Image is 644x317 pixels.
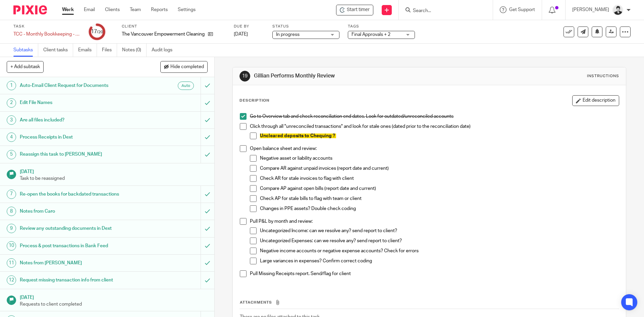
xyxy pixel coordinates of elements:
span: Uncategorized Income: can we resolve any? send report to client? [260,228,397,233]
p: Description [239,98,269,103]
h1: Reassign this task to [PERSON_NAME] [20,149,136,159]
a: Subtasks [13,44,38,57]
div: 9 [7,224,16,233]
h1: Notes from Caro [20,206,136,216]
img: Pixie [13,5,47,14]
input: Search [412,8,473,14]
h1: Edit File Names [20,98,136,108]
div: Instructions [587,73,619,79]
div: 10 [7,241,16,251]
h1: Process Receipts in Dext [20,132,136,142]
span: Compare AR against unpaid invoices (report date and current) [260,166,389,171]
span: Large variances in expenses? Confirm correct coding [260,259,372,263]
a: Notes (0) [122,44,147,57]
label: Status [272,24,339,29]
a: Work [62,6,74,13]
span: Final Approvals + 2 [352,32,390,37]
span: Start timer [347,6,370,13]
div: 3 [7,115,16,125]
label: Tags [348,24,415,29]
p: Task to be reassigned [20,175,208,182]
span: Attachments [240,301,272,304]
span: Go to Overview tab and check reconciliation end dates. Look for outdated/unreconciled accounts [250,114,453,119]
label: Due by [234,24,264,29]
span: Negative income accounts or negative expense accounts? Check for errors [260,249,419,253]
span: Check AR for stale invoices to flag with client [260,176,354,181]
span: [DATE] [234,32,248,37]
span: Uncategorized Expenses: can we resolve any? send report to client? [260,239,402,243]
div: 8 [7,207,16,216]
span: Check AP for stale bills to flag with team or client [260,196,362,201]
span: Compare AP against open bills (report date and current) [260,186,376,191]
span: Hide completed [170,64,204,70]
div: 1 [7,81,16,90]
p: [PERSON_NAME] [572,6,609,13]
h1: [DATE] [20,167,208,175]
div: The Vancouver Empowerment Cleaning Coop - TCC - Monthly Bookkeeping - May [336,5,373,15]
a: Audit logs [152,44,177,57]
img: squarehead.jpg [612,5,623,15]
h1: Auto-Email Client Request for Documents [20,81,136,91]
span: Open balance sheet and review: [250,146,317,151]
button: + Add subtask [7,61,44,72]
a: Settings [178,6,196,13]
h1: Review any outstanding documents in Dext [20,223,136,233]
a: Emails [78,44,97,57]
label: Client [122,24,225,29]
div: 5 [7,150,16,159]
span: In progress [276,32,300,37]
div: 4 [7,133,16,142]
div: 12 [7,275,16,285]
h1: Re-open the books for backdated transactions [20,189,136,199]
button: Hide completed [160,61,208,72]
div: 2 [7,98,16,108]
a: Team [130,6,141,13]
a: Reports [151,6,168,13]
button: Edit description [572,95,619,106]
a: Clients [105,6,120,13]
h1: Gillian Performs Monthly Review [254,72,444,80]
div: 11 [7,258,16,268]
span: Negative asset or liability accounts [260,156,332,161]
div: 17 [91,28,103,36]
span: Uncleared deposits to Chequing ? [260,134,335,138]
div: Auto [178,82,194,90]
div: 7 [7,190,16,199]
div: 19 [239,71,250,82]
h1: Notes from [PERSON_NAME] [20,258,136,268]
a: Email [84,6,95,13]
a: Client tasks [43,44,73,57]
span: Pull P&L by month and review: [250,219,313,224]
p: Requests to client completed [20,301,208,308]
h1: [DATE] [20,293,208,301]
h1: Process & post transactions in Bank Feed [20,241,136,251]
div: TCC - Monthly Bookkeeping - May [13,31,80,38]
p: The Vancouver Empowerment Cleaning Coop [122,31,205,38]
a: Files [102,44,117,57]
h1: Are all files included? [20,115,136,125]
span: Click through all "unreconciled transactions" and look for stale ones (dated prior to the reconci... [250,124,471,129]
span: Get Support [509,7,535,12]
small: /20 [97,30,103,34]
span: Changes in PPE assets? Double check coding [260,206,356,211]
label: Task [13,24,80,29]
span: Pull Missing Receipts report. Send/flag for client [250,271,351,276]
h1: Request missing transaction info from client [20,275,136,285]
